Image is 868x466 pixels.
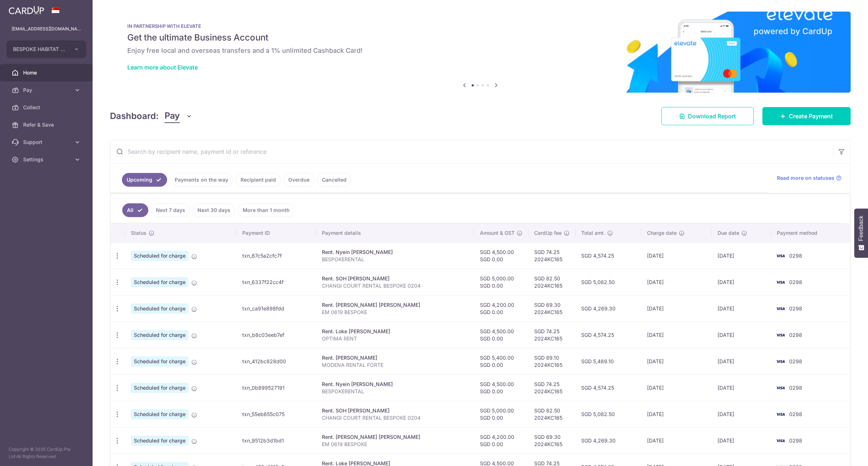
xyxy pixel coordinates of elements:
span: Scheduled for charge [131,383,188,393]
td: SGD 5,000.00 SGD 0.00 [474,401,528,427]
th: Payment ID [237,224,316,242]
span: Due date [718,229,739,237]
p: IN PARTNERSHIP WITH ELEVATE [127,23,833,29]
p: [EMAIL_ADDRESS][DOMAIN_NAME] [12,25,81,33]
td: SGD 4,269.30 [575,295,641,322]
td: txn_b8c03eeb7ef [237,322,316,348]
span: Collect [23,104,71,111]
td: SGD 74.25 2024KC165 [528,374,575,401]
span: Amount & GST [480,229,515,237]
h4: Dashboard: [110,110,159,123]
p: EM 0619 BESPOKE [322,309,468,316]
td: txn_9512b3d1bd1 [237,427,316,454]
td: SGD 4,200.00 SGD 0.00 [474,427,528,454]
td: SGD 4,200.00 SGD 0.00 [474,295,528,322]
td: [DATE] [712,242,771,269]
div: Rent. SOH [PERSON_NAME] [322,275,468,282]
td: SGD 69.30 2024KC165 [528,427,575,454]
td: txn_55eb655c075 [237,401,316,427]
input: Search by recipient name, payment id or reference [110,140,833,163]
td: [DATE] [641,242,712,269]
td: SGD 74.25 2024KC165 [528,322,575,348]
td: [DATE] [712,322,771,348]
span: Total amt. [581,229,605,237]
a: Download Report [661,107,754,125]
button: Pay [165,109,192,123]
div: Rent. Nyein [PERSON_NAME] [322,249,468,256]
span: Refer & Save [23,121,71,128]
td: [DATE] [712,401,771,427]
img: CardUp [9,6,44,14]
p: MODENA RENTAL FORTE [322,361,468,369]
a: Create Payment [762,107,851,125]
img: Renovation banner [110,12,851,93]
span: Download Report [688,112,736,120]
td: SGD 5,400.00 SGD 0.00 [474,348,528,374]
a: Overdue [284,173,314,187]
td: txn_0b899527191 [237,374,316,401]
span: 0298 [789,385,802,391]
span: Scheduled for charge [131,330,188,340]
td: txn_412bc828d00 [237,348,316,374]
span: Scheduled for charge [131,436,188,446]
span: Scheduled for charge [131,356,188,367]
a: Upcoming [122,173,167,187]
span: Feedback [858,216,864,241]
td: [DATE] [641,374,712,401]
span: 0298 [789,358,802,364]
td: txn_ca91e898fdd [237,295,316,322]
span: Status [131,229,146,237]
a: Cancelled [317,173,351,187]
td: SGD 74.25 2024KC165 [528,242,575,269]
img: Bank Card [773,410,788,419]
p: EM 0619 BESPOKE [322,441,468,448]
td: SGD 4,500.00 SGD 0.00 [474,374,528,401]
img: Bank Card [773,436,788,445]
span: Scheduled for charge [131,277,188,287]
span: Home [23,69,71,76]
td: [DATE] [712,374,771,401]
img: Bank Card [773,357,788,366]
td: [DATE] [641,348,712,374]
span: BESPOKE HABITAT FORTE PTE. LTD. [13,46,67,53]
span: Read more on statuses [777,174,834,182]
img: Bank Card [773,304,788,313]
td: [DATE] [641,401,712,427]
td: txn_6337f22cc4f [237,269,316,295]
span: Scheduled for charge [131,304,188,314]
img: Bank Card [773,251,788,260]
img: Bank Card [773,331,788,339]
td: SGD 4,500.00 SGD 0.00 [474,322,528,348]
button: Feedback - Show survey [854,208,868,258]
td: SGD 82.50 2024KC165 [528,269,575,295]
span: CardUp fee [534,229,562,237]
td: SGD 5,082.50 [575,401,641,427]
p: OPTIMA RENT [322,335,468,342]
span: 0298 [789,253,802,259]
td: SGD 4,500.00 SGD 0.00 [474,242,528,269]
a: Next 30 days [193,203,235,217]
div: Rent. Loke [PERSON_NAME] [322,328,468,335]
div: Rent. [PERSON_NAME] [PERSON_NAME] [322,301,468,309]
td: [DATE] [712,427,771,454]
span: Create Payment [789,112,833,120]
span: 0298 [789,332,802,338]
img: Bank Card [773,278,788,287]
a: Recipient paid [236,173,281,187]
span: Scheduled for charge [131,409,188,419]
td: [DATE] [712,348,771,374]
a: Payments on the way [170,173,233,187]
div: Rent. Nyein [PERSON_NAME] [322,381,468,388]
div: Rent. [PERSON_NAME] [322,354,468,361]
td: [DATE] [641,427,712,454]
p: BESPOKERENTAL [322,256,468,263]
td: SGD 82.50 2024KC165 [528,401,575,427]
td: [DATE] [712,295,771,322]
td: [DATE] [712,269,771,295]
div: Rent. [PERSON_NAME] [PERSON_NAME] [322,433,468,441]
a: Learn more about Elevate [127,64,198,71]
th: Payment method [771,224,850,242]
td: SGD 5,000.00 SGD 0.00 [474,269,528,295]
a: Read more on statuses [777,174,842,182]
span: Scheduled for charge [131,251,188,261]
